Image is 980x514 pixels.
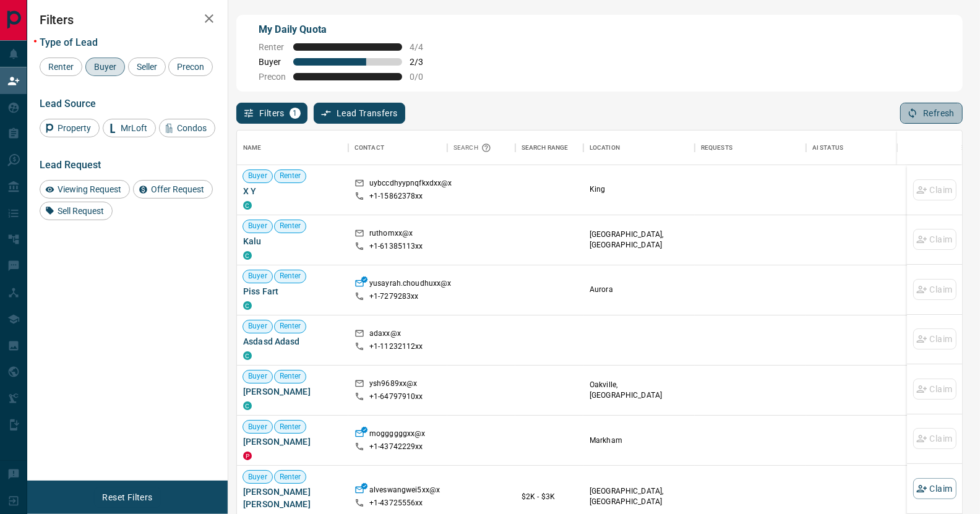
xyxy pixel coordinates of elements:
[369,485,440,498] p: alveswangwei5xx@x
[243,301,252,310] div: condos.ca
[259,57,286,67] span: Buyer
[147,184,208,194] span: Offer Request
[369,392,423,402] p: +1- 64797910xx
[369,429,426,442] p: moggggggxx@x
[369,291,419,302] p: +1- 7279283xx
[355,131,384,165] div: Contact
[369,341,423,352] p: +1- 11232112xx
[94,487,160,508] button: Reset Filters
[590,229,689,251] p: [GEOGRAPHIC_DATA], [GEOGRAPHIC_DATA]
[259,72,286,82] span: Precon
[701,131,733,165] div: Requests
[103,119,156,137] div: MrLoft
[243,371,272,382] span: Buyer
[275,321,306,332] span: Renter
[369,228,413,241] p: ruthomxx@x
[243,486,342,510] span: [PERSON_NAME] [PERSON_NAME]
[695,131,806,165] div: Requests
[53,184,126,194] span: Viewing Request
[369,442,423,452] p: +1- 43742229xx
[900,103,963,124] button: Refresh
[159,119,215,137] div: Condos
[812,131,843,165] div: AI Status
[590,131,620,165] div: Location
[173,123,211,133] span: Condos
[369,278,452,291] p: yusayrah.choudhuxx@x
[410,57,437,67] span: 2 / 3
[132,62,161,72] span: Seller
[369,191,423,202] p: +1- 15862378xx
[243,235,342,247] span: Kalu
[53,123,95,133] span: Property
[243,251,252,260] div: condos.ca
[369,178,452,191] p: uybccdhyypnqfkxdxx@x
[369,241,423,252] p: +1- 61385113xx
[128,58,166,76] div: Seller
[243,435,342,448] span: [PERSON_NAME]
[410,42,437,52] span: 4 / 4
[168,58,213,76] div: Precon
[173,62,208,72] span: Precon
[275,271,306,281] span: Renter
[236,103,307,124] button: Filters1
[314,103,406,124] button: Lead Transfers
[275,371,306,382] span: Renter
[369,498,423,508] p: +1- 43725556xx
[85,58,125,76] div: Buyer
[90,62,121,72] span: Buyer
[348,131,447,165] div: Contact
[40,159,101,171] span: Lead Request
[590,184,689,195] p: King
[522,131,569,165] div: Search Range
[590,285,689,295] p: Aurora
[40,12,215,27] h2: Filters
[243,422,272,432] span: Buyer
[243,385,342,398] span: [PERSON_NAME]
[243,472,272,482] span: Buyer
[275,422,306,432] span: Renter
[40,36,98,48] span: Type of Lead
[243,285,342,298] span: Piss Fart
[116,123,152,133] span: MrLoft
[583,131,695,165] div: Location
[243,131,262,165] div: Name
[259,22,437,37] p: My Daily Quota
[243,185,342,197] span: X Y
[40,202,113,220] div: Sell Request
[243,201,252,210] div: condos.ca
[913,478,956,499] button: Claim
[40,98,96,109] span: Lead Source
[40,58,82,76] div: Renter
[410,72,437,82] span: 0 / 0
[243,321,272,332] span: Buyer
[133,180,213,199] div: Offer Request
[259,42,286,52] span: Renter
[275,171,306,181] span: Renter
[243,401,252,410] div: condos.ca
[522,491,577,502] p: $2K - $3K
[243,351,252,360] div: condos.ca
[243,221,272,231] span: Buyer
[44,62,78,72] span: Renter
[453,131,494,165] div: Search
[515,131,583,165] div: Search Range
[53,206,108,216] span: Sell Request
[369,328,401,341] p: adaxx@x
[590,435,689,446] p: Markham
[40,180,130,199] div: Viewing Request
[590,486,689,507] p: [GEOGRAPHIC_DATA], [GEOGRAPHIC_DATA]
[590,380,689,401] p: Oakville, [GEOGRAPHIC_DATA]
[237,131,348,165] div: Name
[275,472,306,482] span: Renter
[806,131,942,165] div: AI Status
[40,119,100,137] div: Property
[243,335,342,348] span: Asdasd Adasd
[275,221,306,231] span: Renter
[243,271,272,281] span: Buyer
[369,379,417,392] p: ysh9689xx@x
[243,171,272,181] span: Buyer
[291,109,299,118] span: 1
[243,452,252,460] div: property.ca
